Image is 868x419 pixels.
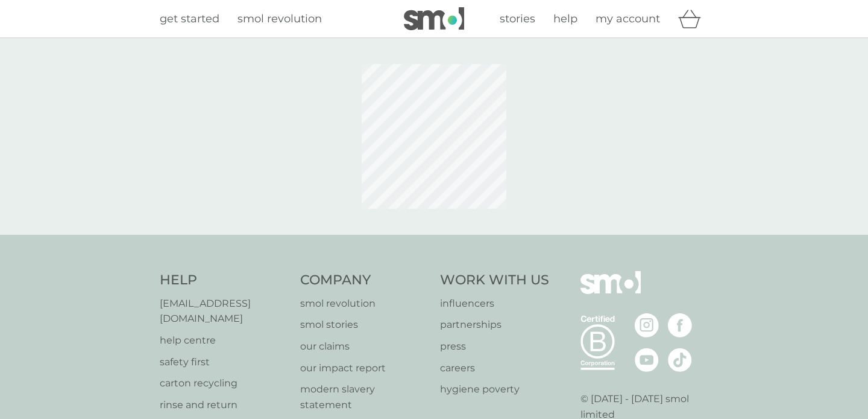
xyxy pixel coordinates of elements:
[635,348,659,372] img: visit the smol Youtube page
[596,12,660,25] span: my account
[500,12,535,25] span: stories
[160,10,219,28] a: get started
[440,296,549,312] a: influencers
[237,10,322,28] a: smol revolution
[553,12,577,25] span: help
[160,12,219,25] span: get started
[300,271,429,290] h4: Company
[300,296,429,312] a: smol revolution
[160,271,288,290] h4: Help
[160,354,288,370] a: safety first
[300,360,429,376] a: our impact report
[440,317,549,333] a: partnerships
[440,360,549,376] a: careers
[668,313,692,337] img: visit the smol Facebook page
[440,339,549,354] a: press
[668,348,692,372] img: visit the smol Tiktok page
[160,397,288,413] a: rinse and return
[160,376,288,391] a: carton recycling
[300,317,429,333] a: smol stories
[678,7,708,31] div: basket
[553,10,577,28] a: help
[300,339,429,354] a: our claims
[580,271,641,312] img: smol
[635,313,659,337] img: visit the smol Instagram page
[237,12,322,25] span: smol revolution
[596,10,660,28] a: my account
[160,296,288,327] a: [EMAIL_ADDRESS][DOMAIN_NAME]
[500,10,535,28] a: stories
[440,271,549,290] h4: Work With Us
[160,333,288,348] a: help centre
[440,382,549,397] a: hygiene poverty
[300,382,429,412] a: modern slavery statement
[404,7,464,30] img: smol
